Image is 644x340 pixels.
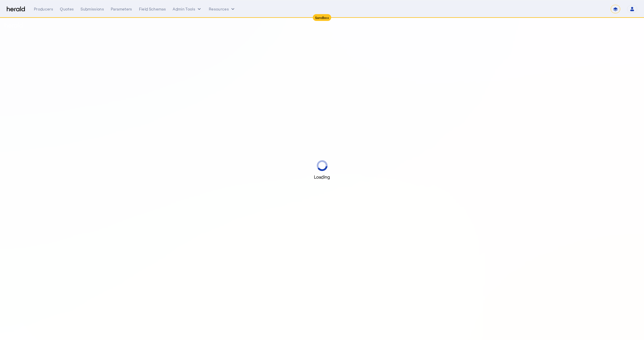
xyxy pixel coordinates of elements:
div: Sandbox [313,14,331,21]
div: Field Schemas [139,6,166,12]
div: Parameters [111,6,132,12]
button: Resources dropdown menu [209,6,236,12]
div: Submissions [81,6,104,12]
div: Quotes [60,6,74,12]
img: Herald Logo [7,7,25,12]
div: Producers [34,6,53,12]
button: internal dropdown menu [173,6,202,12]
